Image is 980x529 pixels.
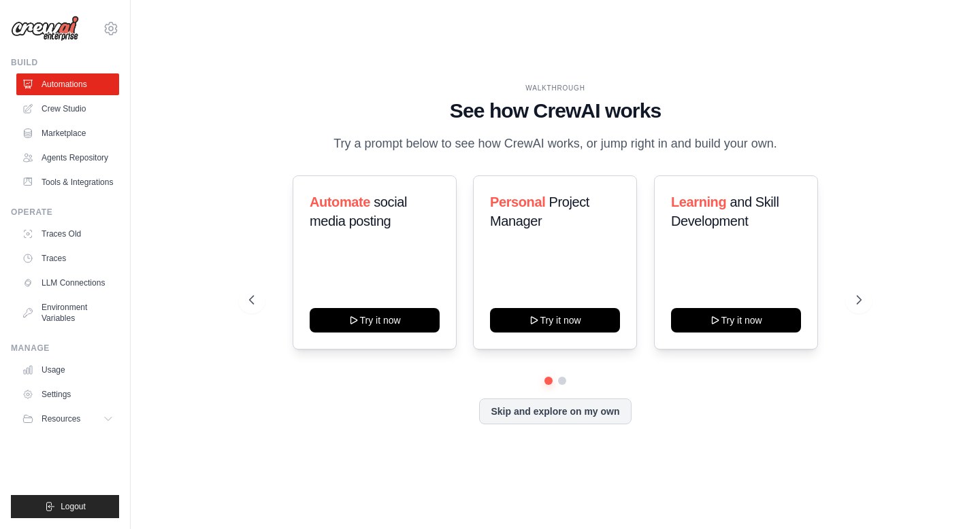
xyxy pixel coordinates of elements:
iframe: Chat Widget [912,464,980,529]
p: Try a prompt below to see how CrewAI works, or jump right in and build your own. [327,134,784,154]
a: Marketplace [16,122,119,144]
div: Manage [11,343,119,354]
a: Usage [16,359,119,381]
div: WALKTHROUGH [249,83,861,93]
span: and Skill Development [671,194,779,228]
h1: See how CrewAI works [249,99,861,123]
button: Logout [11,495,119,518]
button: Try it now [310,308,440,332]
a: Settings [16,383,119,405]
span: Logout [61,501,86,512]
a: Traces [16,248,119,269]
div: Build [11,57,119,68]
a: Crew Studio [16,98,119,120]
span: Resources [42,413,80,424]
a: LLM Connections [16,272,119,294]
span: Personal [490,194,545,209]
a: Environment Variables [16,296,119,329]
button: Try it now [671,308,801,332]
span: Learning [671,194,726,209]
button: Skip and explore on my own [479,398,631,424]
button: Try it now [490,308,620,332]
span: Automate [310,194,370,209]
a: Automations [16,73,119,95]
a: Agents Repository [16,147,119,169]
div: Operate [11,207,119,218]
button: Resources [16,408,119,430]
a: Tools & Integrations [16,171,119,193]
img: Logo [11,16,79,41]
a: Traces Old [16,223,119,245]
